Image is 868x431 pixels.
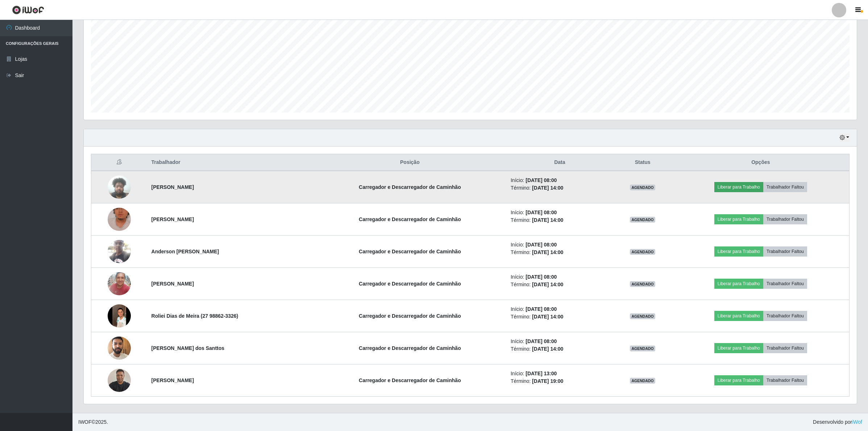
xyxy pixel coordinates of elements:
li: Término: [511,345,609,353]
time: [DATE] 08:00 [526,242,557,248]
strong: Carregador e Descarregador de Caminhão [359,249,461,254]
button: Liberar para Trabalho [714,246,763,257]
button: Liberar para Trabalho [714,311,763,321]
button: Liberar para Trabalho [714,214,763,224]
span: AGENDADO [630,346,655,351]
li: Início: [511,209,609,216]
button: Trabalhador Faltou [763,343,807,353]
button: Liberar para Trabalho [714,279,763,289]
span: AGENDADO [630,185,655,190]
li: Início: [511,370,609,377]
time: [DATE] 08:00 [526,338,557,344]
span: AGENDADO [630,249,655,255]
img: 1758376579167.jpeg [108,268,131,299]
time: [DATE] 14:00 [532,314,563,320]
span: Desenvolvido por [813,418,862,426]
time: [DATE] 08:00 [526,210,557,215]
strong: Carregador e Descarregador de Caminhão [359,377,461,383]
span: AGENDADO [630,217,655,223]
strong: [PERSON_NAME] [151,281,194,287]
li: Término: [511,216,609,224]
time: [DATE] 08:00 [526,274,557,280]
li: Término: [511,377,609,385]
li: Início: [511,338,609,345]
strong: Carregador e Descarregador de Caminhão [359,184,461,190]
span: AGENDADO [630,378,655,384]
button: Trabalhador Faltou [763,214,807,224]
strong: [PERSON_NAME] [151,377,194,383]
button: Trabalhador Faltou [763,182,807,192]
time: [DATE] 08:00 [526,177,557,183]
span: © 2025 . [78,418,108,426]
li: Término: [511,313,609,321]
span: IWOF [78,419,92,425]
button: Trabalhador Faltou [763,246,807,257]
img: 1758478385763.jpeg [108,365,131,396]
strong: [PERSON_NAME] dos Santtos [151,345,224,351]
time: [DATE] 19:00 [532,378,563,384]
th: Posição [313,154,506,171]
strong: Carregador e Descarregador de Caminhão [359,281,461,287]
th: Status [613,154,672,171]
button: Trabalhador Faltou [763,311,807,321]
img: 1758390262219.jpeg [108,290,131,342]
button: Liberar para Trabalho [714,182,763,192]
strong: [PERSON_NAME] [151,184,194,190]
img: 1756139031388.jpeg [108,333,131,363]
time: [DATE] 14:00 [532,185,563,191]
button: Liberar para Trabalho [714,375,763,385]
img: 1751108457941.jpeg [108,199,131,240]
li: Início: [511,241,609,249]
th: Data [506,154,613,171]
span: AGENDADO [630,313,655,319]
strong: Carregador e Descarregador de Caminhão [359,313,461,319]
li: Início: [511,273,609,281]
time: [DATE] 14:00 [532,282,563,287]
li: Término: [511,184,609,192]
img: 1748622275930.jpeg [108,172,131,202]
time: [DATE] 14:00 [532,217,563,223]
li: Término: [511,281,609,288]
li: Término: [511,249,609,256]
button: Trabalhador Faltou [763,279,807,289]
img: 1756170415861.jpeg [108,236,131,267]
strong: Anderson [PERSON_NAME] [151,249,219,254]
li: Início: [511,177,609,184]
strong: Roliei Dias de Meira (27 98862-3326) [151,313,238,319]
strong: Carregador e Descarregador de Caminhão [359,345,461,351]
time: [DATE] 13:00 [526,371,557,376]
button: Liberar para Trabalho [714,343,763,353]
a: iWof [852,419,862,425]
th: Opções [672,154,850,171]
time: [DATE] 08:00 [526,306,557,312]
strong: Carregador e Descarregador de Caminhão [359,216,461,222]
strong: [PERSON_NAME] [151,216,194,222]
time: [DATE] 14:00 [532,249,563,255]
li: Início: [511,305,609,313]
span: AGENDADO [630,281,655,287]
img: CoreUI Logo [12,5,44,14]
button: Trabalhador Faltou [763,375,807,385]
time: [DATE] 14:00 [532,346,563,352]
th: Trabalhador [147,154,313,171]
